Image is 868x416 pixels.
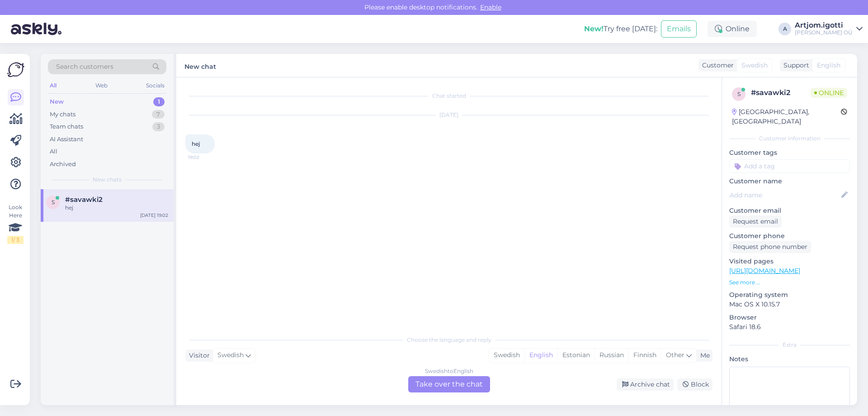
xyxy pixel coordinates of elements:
[795,29,853,36] div: [PERSON_NAME] OÜ
[192,140,200,147] span: hej
[50,147,57,156] div: All
[617,378,674,391] div: Archive chat
[730,190,840,200] input: Add name
[729,354,850,364] p: Notes
[7,61,24,78] img: Askly Logo
[729,134,850,143] div: Customer information
[677,378,712,391] div: Block
[780,61,809,70] div: Support
[729,290,850,300] p: Operating system
[729,300,850,309] p: Mac OS X 10.15.7
[477,3,504,11] span: Enable
[795,22,863,36] a: Artjom.igotti[PERSON_NAME] OÜ
[584,24,657,34] div: Try free [DATE]:
[50,160,76,169] div: Archived
[152,110,165,119] div: 7
[729,241,811,253] div: Request phone number
[729,267,800,275] a: [URL][DOMAIN_NAME]
[185,92,712,100] div: Chat started
[708,21,757,37] div: Online
[729,322,850,332] p: Safari 18.6
[729,341,850,349] div: Extra
[48,80,58,91] div: All
[811,88,847,98] span: Online
[152,122,165,131] div: 3
[7,203,24,244] div: Look Here
[732,107,841,126] div: [GEOGRAPHIC_DATA], [GEOGRAPHIC_DATA]
[217,350,244,360] span: Swedish
[729,206,850,215] p: Customer email
[185,111,712,119] div: [DATE]
[729,159,850,173] input: Add a tag
[594,349,628,362] div: Russian
[729,278,850,287] p: See more ...
[425,367,473,375] div: Swedish to English
[50,110,75,119] div: My chats
[188,154,222,161] span: 19:02
[661,20,697,38] button: Emails
[524,349,557,362] div: English
[751,87,811,98] div: # savawki2
[50,135,83,144] div: AI Assistant
[729,231,850,241] p: Customer phone
[93,176,122,184] span: New chats
[56,62,113,72] span: Search customers
[184,59,216,72] label: New chat
[584,24,604,33] b: New!
[557,349,594,362] div: Estonian
[729,177,850,186] p: Customer name
[697,351,710,360] div: Me
[144,80,166,91] div: Socials
[185,351,210,360] div: Visitor
[50,97,64,106] div: New
[185,336,712,344] div: Choose the language and reply
[52,199,55,206] span: s
[729,313,850,322] p: Browser
[666,351,684,359] span: Other
[729,215,782,228] div: Request email
[628,349,661,362] div: Finnish
[489,349,524,362] div: Swedish
[50,122,83,131] div: Team chats
[817,61,840,70] span: English
[698,61,734,70] div: Customer
[737,91,741,97] span: s
[7,236,24,244] div: 1 / 3
[408,376,490,392] div: Take over the chat
[729,148,850,158] p: Customer tags
[140,212,168,219] div: [DATE] 19:02
[741,61,768,70] span: Swedish
[65,204,168,212] div: hej
[153,97,165,106] div: 1
[65,196,103,204] span: #savawki2
[778,23,791,35] div: A
[729,257,850,266] p: Visited pages
[795,22,853,29] div: Artjom.igotti
[94,80,109,91] div: Web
